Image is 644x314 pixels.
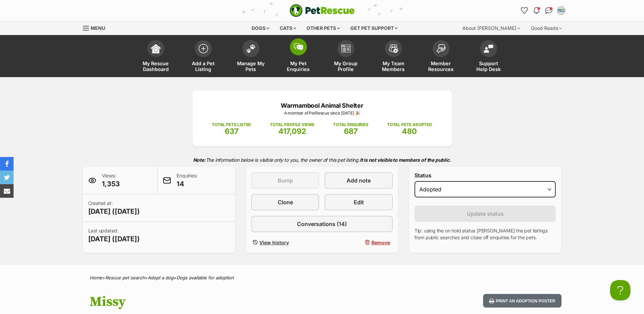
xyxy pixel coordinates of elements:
span: My Team Members [378,60,409,72]
span: Add a Pet Listing [188,60,219,72]
p: Created at: [88,200,140,216]
span: 637 [225,127,239,136]
span: View history [259,239,289,246]
a: Menu [83,21,110,34]
ul: Account quick links [519,5,567,16]
p: Enquiries: [177,172,197,189]
a: My Rescue Dashboard [132,37,180,77]
a: Rescue pet search [105,275,145,280]
img: chat-41dd97257d64d25036548639549fe6c8038ab92f7586957e7f3b1b290dea8141.svg [545,7,552,14]
a: My Team Members [370,37,417,77]
img: logo-e224e6f780fb5917bec1dbf3a21bbac754714ae5b6737aabdf751b685950b380.svg [290,4,355,17]
img: notifications-46538b983faf8c2785f20acdc204bb7945ddae34d4c08c2a6579f10ce5e182be.svg [534,7,539,14]
span: Manage My Pets [236,60,266,72]
button: Remove [325,238,392,247]
span: My Group Profile [331,60,361,72]
span: My Rescue Dashboard [141,60,171,72]
p: TOTAL ENQUIRIES [333,122,368,128]
span: Add note [347,176,371,185]
iframe: Help Scout Beacon - Open [610,280,630,300]
div: > > > [73,275,572,280]
img: Matisse profile pic [558,7,565,14]
p: Last updated: [88,227,140,244]
a: Adopt a dog [148,275,173,280]
a: Add a Pet Listing [180,37,227,77]
span: Update status [467,210,504,218]
span: Remove [371,239,390,246]
a: Conversations [544,5,554,16]
a: Edit [325,194,392,210]
span: 417,092 [278,127,306,136]
button: My account [556,5,567,16]
div: Other pets [302,21,345,35]
div: Cats [275,21,301,35]
div: Good Reads [526,21,567,35]
button: Bump [251,172,319,189]
span: Menu [91,25,105,31]
span: [DATE] ([DATE]) [88,207,140,216]
a: My Group Profile [322,37,370,77]
p: TOTAL PETS LISTED [212,122,251,128]
div: Get pet support [346,21,402,35]
span: Clone [278,198,293,206]
strong: It is not visible to members of the public. [360,157,451,163]
a: My Pet Enquiries [275,37,322,77]
button: Print an adoption poster [483,294,561,308]
p: Views: [102,172,120,189]
span: Conversations (14) [297,220,347,228]
span: [DATE] ([DATE]) [88,234,140,244]
img: pet-enquiries-icon-7e3ad2cf08bfb03b45e93fb7055b45f3efa6380592205ae92323e6603595dc1f.svg [294,43,303,51]
img: dashboard-icon-eb2f2d2d3e046f16d808141f083e7271f6b2e854fb5c12c21221c1fb7104beca.svg [151,44,161,53]
button: Update status [415,206,556,222]
span: 14 [177,179,197,189]
p: Warrnambool Animal Shelter [203,101,442,110]
img: member-resources-icon-8e73f808a243e03378d46382f2149f9095a855e16c252ad45f914b54edf8863c.svg [436,44,446,53]
h1: Missy [90,294,377,310]
p: The information below is visible only to you, the owner of this pet listing. [83,153,562,167]
a: Conversations (14) [251,216,393,232]
strong: Note: [193,157,206,163]
p: Tip: using the on hold status [PERSON_NAME] the pet listings from public searches and close off e... [415,227,556,241]
img: add-pet-listing-icon-0afa8454b4691262ce3f59096e99ab1cd57d4a30225e0717b998d2c9b9846f56.svg [199,44,208,53]
img: team-members-icon-5396bd8760b3fe7c0b43da4ab00e1e3bb1a5d9ba89233759b79545d2d3fc5d0d.svg [389,44,398,53]
span: Support Help Desk [473,60,504,72]
a: Home [90,275,102,280]
span: Member Resources [426,60,456,72]
p: TOTAL PETS ADOPTED [387,122,432,128]
span: 687 [344,127,358,136]
span: Edit [354,198,364,206]
a: PetRescue [290,4,355,17]
span: 480 [402,127,417,136]
span: Bump [278,176,293,185]
div: Dogs [247,21,274,35]
span: 1,353 [102,179,120,189]
p: A member of PetRescue since [DATE] 🎉 [203,110,442,116]
a: Clone [251,194,319,210]
button: Notifications [531,5,542,16]
p: TOTAL PROFILE VIEWS [270,122,314,128]
span: My Pet Enquiries [283,60,314,72]
img: group-profile-icon-3fa3cf56718a62981997c0bc7e787c4b2cf8bcc04b72c1350f741eb67cf2f40e.svg [341,45,351,53]
a: Add note [325,172,392,189]
label: Status [415,172,556,178]
img: help-desk-icon-fdf02630f3aa405de69fd3d07c3f3aa587a6932b1a1747fa1d2bba05be0121f9.svg [484,45,493,53]
a: Support Help Desk [465,37,512,77]
a: Member Resources [417,37,465,77]
img: manage-my-pets-icon-02211641906a0b7f246fdf0571729dbe1e7629f14944591b6c1af311fb30b64b.svg [246,44,256,53]
a: Manage My Pets [227,37,275,77]
a: View history [251,238,319,247]
div: About [PERSON_NAME] [458,21,525,35]
a: Favourites [519,5,530,16]
a: Dogs available for adoption [177,275,234,280]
